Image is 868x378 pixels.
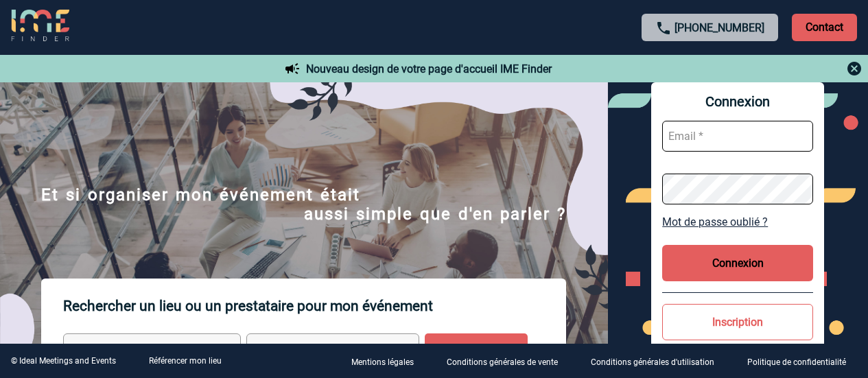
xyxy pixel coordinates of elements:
[675,21,764,34] a: [PHONE_NUMBER]
[792,14,857,41] p: Contact
[591,357,714,367] p: Conditions générales d'utilisation
[662,121,813,152] input: Email *
[436,355,580,368] a: Conditions générales de vente
[662,215,813,228] a: Mot de passe oublié ?
[149,356,222,366] a: Référencer mon lieu
[63,279,566,333] p: Rechercher un lieu ou un prestataire pour mon événement
[736,355,868,368] a: Politique de confidentialité
[447,357,558,367] p: Conditions générales de vente
[662,245,813,281] button: Connexion
[662,93,813,110] span: Connexion
[662,304,813,340] button: Inscription
[340,355,436,368] a: Mentions légales
[655,20,672,36] img: call-24-px.png
[747,357,846,367] p: Politique de confidentialité
[11,356,116,366] div: © Ideal Meetings and Events
[351,357,414,367] p: Mentions légales
[580,355,736,368] a: Conditions générales d'utilisation
[425,333,528,372] input: Rechercher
